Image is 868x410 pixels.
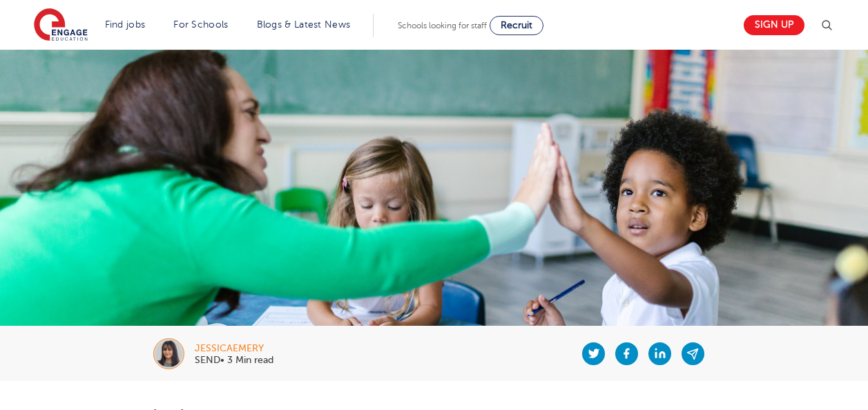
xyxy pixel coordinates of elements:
a: Recruit [490,16,543,35]
img: Engage Education [34,8,88,43]
span: Schools looking for staff [398,21,487,30]
a: Blogs & Latest News [257,19,351,30]
div: jessicaemery [195,344,273,353]
p: SEND• 3 Min read [195,355,273,365]
a: For Schools [173,19,228,30]
a: Find jobs [105,19,146,30]
a: Sign up [744,15,804,35]
span: Recruit [501,20,532,30]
